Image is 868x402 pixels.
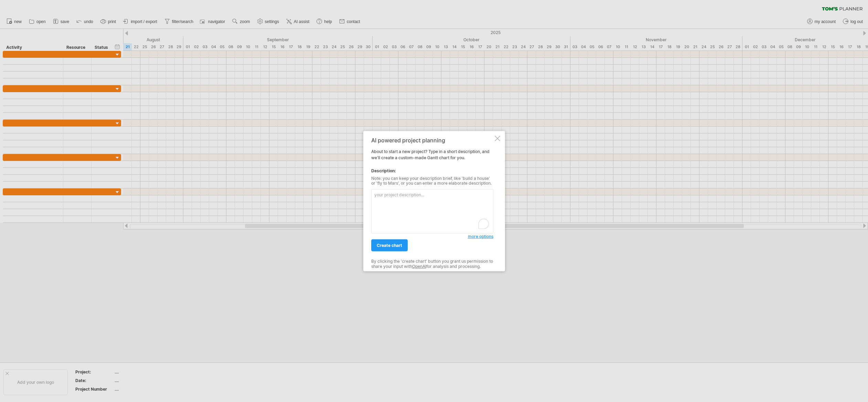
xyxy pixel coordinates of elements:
a: OpenAI [412,263,426,269]
span: more options [468,234,493,239]
span: create chart [377,243,402,248]
div: Note: you can keep your description brief, like 'build a house' or 'fly to Mars', or you can ente... [371,176,493,186]
div: About to start a new project? Type in a short description, and we'll create a custom-made Gantt c... [371,137,493,265]
a: create chart [371,239,408,251]
a: more options [468,233,493,240]
textarea: To enrich screen reader interactions, please activate Accessibility in Grammarly extension settings [371,189,493,233]
div: Description: [371,167,493,174]
div: By clicking the 'create chart' button you grant us permission to share your input with for analys... [371,259,493,269]
div: AI powered project planning [371,137,493,143]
